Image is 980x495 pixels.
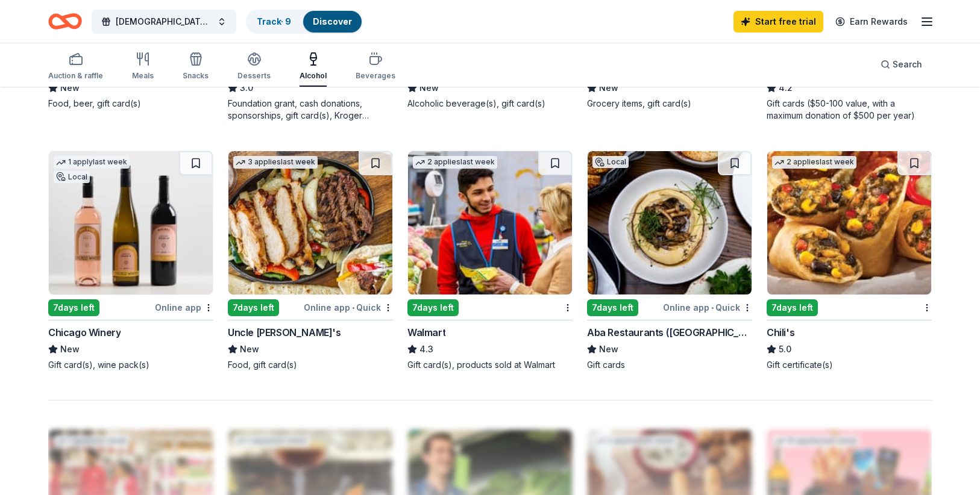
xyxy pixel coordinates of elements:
div: Gift card(s), wine pack(s) [48,359,213,371]
div: 7 days left [767,299,818,316]
div: 7 days left [228,299,279,316]
span: New [60,342,80,356]
div: Gift card(s), products sold at Walmart [407,359,573,371]
div: Online app Quick [663,300,752,315]
div: Gift cards [587,359,752,371]
a: Image for Uncle Julio's3 applieslast week7days leftOnline app•QuickUncle [PERSON_NAME]'sNewFood, ... [228,151,393,371]
div: Online app [155,300,213,315]
div: Aba Restaurants ([GEOGRAPHIC_DATA]) [587,325,752,340]
div: Chili's [767,325,794,340]
button: [DEMOGRAPHIC_DATA] Lights - A Red Carpet Affair [92,10,236,34]
span: [DEMOGRAPHIC_DATA] Lights - A Red Carpet Affair [116,14,212,29]
div: Beverages [356,71,395,81]
div: 7 days left [407,299,459,316]
button: Snacks [183,47,209,87]
button: Auction & raffle [48,47,103,87]
img: Image for Uncle Julio's [228,151,392,294]
div: Foundation grant, cash donations, sponsorships, gift card(s), Kroger products [228,98,393,122]
span: New [419,81,439,95]
button: Beverages [356,47,395,87]
div: Online app Quick [304,300,393,315]
div: Alcohol [300,71,327,81]
a: Image for Aba Restaurants (Chicago)Local7days leftOnline app•QuickAba Restaurants ([GEOGRAPHIC_DA... [587,151,752,371]
div: Gift cards ($50-100 value, with a maximum donation of $500 per year) [767,98,932,122]
div: Snacks [183,71,209,81]
a: Start free trial [733,11,823,33]
span: New [60,81,80,95]
a: Discover [313,16,352,26]
a: Image for Chili's2 applieslast week7days leftChili's5.0Gift certificate(s) [767,151,932,371]
a: Home [48,7,82,36]
div: 2 applies last week [772,156,856,169]
div: Local [592,156,629,168]
span: 4.3 [419,342,433,356]
span: • [711,303,714,313]
div: 3 applies last week [233,156,318,169]
div: 1 apply last week [54,156,130,169]
div: 7 days left [48,299,99,316]
div: Food, beer, gift card(s) [48,98,213,110]
a: Track· 9 [257,16,291,26]
div: Alcoholic beverage(s), gift card(s) [407,98,573,110]
button: Desserts [237,47,271,87]
a: Image for Walmart2 applieslast week7days leftWalmart4.3Gift card(s), products sold at Walmart [407,151,573,371]
div: Chicago Winery [48,325,121,340]
div: Meals [132,71,154,81]
button: Track· 9Discover [246,10,363,34]
div: Walmart [407,325,445,340]
a: Image for Chicago Winery1 applylast weekLocal7days leftOnline appChicago WineryNewGift card(s), w... [48,151,213,371]
img: Image for Aba Restaurants (Chicago) [588,151,752,294]
img: Image for Walmart [408,151,572,294]
span: • [352,303,354,313]
div: Desserts [237,71,271,81]
span: 3.0 [240,81,253,95]
a: Earn Rewards [828,11,915,33]
span: New [599,81,618,95]
div: Uncle [PERSON_NAME]'s [228,325,341,340]
div: Grocery items, gift card(s) [587,98,752,110]
div: Auction & raffle [48,71,103,81]
button: Meals [132,47,154,87]
button: Alcohol [300,47,327,87]
div: Gift certificate(s) [767,359,932,371]
span: Search [893,57,922,72]
span: New [599,342,618,356]
div: 7 days left [587,299,638,316]
span: New [240,342,259,356]
span: 4.2 [779,81,793,95]
span: 5.0 [779,342,791,356]
button: Search [871,52,932,76]
div: 2 applies last week [413,156,497,169]
img: Image for Chicago Winery [49,151,213,294]
div: Food, gift card(s) [228,359,393,371]
img: Image for Chili's [767,151,931,294]
div: Local [54,171,90,183]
